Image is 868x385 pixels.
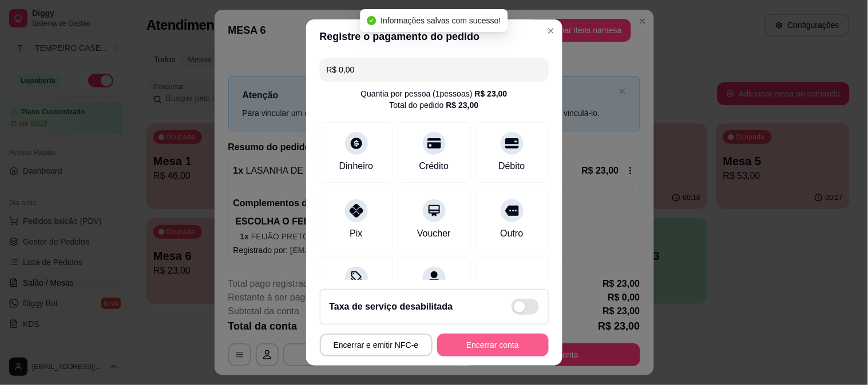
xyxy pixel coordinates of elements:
[381,16,501,25] span: Informações salvas com sucesso!
[339,159,374,173] div: Dinheiro
[306,19,562,54] header: Registre o pagamento do pedido
[367,16,376,25] span: check-circle
[542,22,560,40] button: Close
[350,227,362,240] div: Pix
[446,99,479,111] div: R$ 23,00
[327,58,542,81] input: Ex.: hambúrguer de cordeiro
[360,88,507,99] div: Quantia por pessoa ( 1 pessoas)
[498,159,525,173] div: Débito
[320,334,433,356] button: Encerrar e emitir NFC-e
[330,300,453,314] h2: Taxa de serviço desabilitada
[419,159,449,173] div: Crédito
[417,227,451,240] div: Voucher
[437,334,549,356] button: Encerrar conta
[500,227,523,240] div: Outro
[390,99,479,111] div: Total do pedido
[475,88,508,99] div: R$ 23,00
